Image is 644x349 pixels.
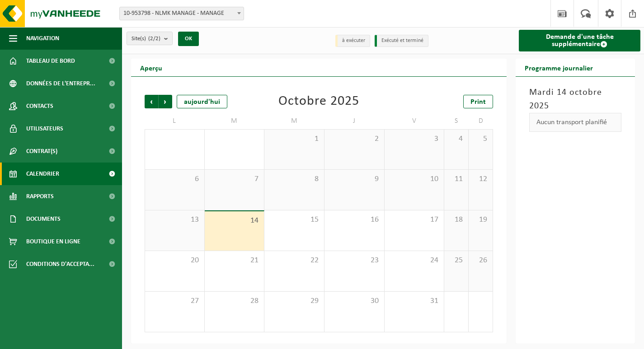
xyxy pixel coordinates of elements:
span: 4 [449,134,464,144]
span: 16 [329,215,380,225]
span: 10-953798 - NLMK MANAGE - MANAGE [119,7,244,20]
td: L [145,113,205,129]
button: Site(s)(2/2) [127,32,173,45]
span: 10-953798 - NLMK MANAGE - MANAGE [120,7,244,20]
a: Print [463,95,493,108]
span: 18 [449,215,464,225]
span: 10 [389,174,440,184]
span: Navigation [26,27,59,50]
span: 23 [329,256,380,265]
span: 29 [269,296,320,306]
span: Boutique en ligne [26,230,80,253]
span: 21 [209,256,260,265]
span: 2 [329,134,380,144]
span: 6 [150,174,200,184]
li: à exécuter [335,35,370,47]
span: 22 [269,256,320,265]
span: 30 [329,296,380,306]
span: 9 [329,174,380,184]
span: 11 [449,174,464,184]
td: S [444,113,469,129]
h3: Mardi 14 octobre 2025 [529,86,621,113]
span: 31 [389,296,440,306]
span: 8 [269,174,320,184]
span: 28 [209,296,260,306]
span: Conditions d'accepta... [26,253,94,275]
span: Précédent [145,95,158,108]
span: Site(s) [132,32,160,46]
div: Aucun transport planifié [529,113,621,132]
span: 14 [209,216,260,226]
span: Documents [26,208,61,230]
span: Contacts [26,95,53,117]
li: Exécuté et terminé [375,35,428,47]
span: 7 [209,174,260,184]
td: D [469,113,493,129]
div: Octobre 2025 [278,95,359,108]
span: Rapports [26,185,54,208]
span: 13 [150,215,200,225]
span: 25 [449,256,464,265]
span: 1 [269,134,320,144]
span: Données de l'entrepr... [26,72,95,95]
h2: Programme journalier [516,59,602,76]
span: Print [470,98,486,106]
h2: Aperçu [131,59,171,76]
span: Contrat(s) [26,140,57,163]
span: 27 [150,296,200,306]
span: 3 [389,134,440,144]
span: 26 [473,256,488,265]
td: M [264,113,324,129]
span: 17 [389,215,440,225]
span: 19 [473,215,488,225]
span: Suivant [159,95,172,108]
span: 5 [473,134,488,144]
span: 20 [150,256,200,265]
div: aujourd'hui [177,95,227,108]
span: Calendrier [26,163,59,185]
span: 15 [269,215,320,225]
count: (2/2) [148,36,160,42]
button: OK [178,32,199,46]
span: Utilisateurs [26,117,63,140]
span: Tableau de bord [26,50,75,72]
td: J [324,113,385,129]
a: Demande d'une tâche supplémentaire [519,30,640,51]
span: 12 [473,174,488,184]
td: V [385,113,445,129]
td: M [205,113,265,129]
span: 24 [389,256,440,265]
